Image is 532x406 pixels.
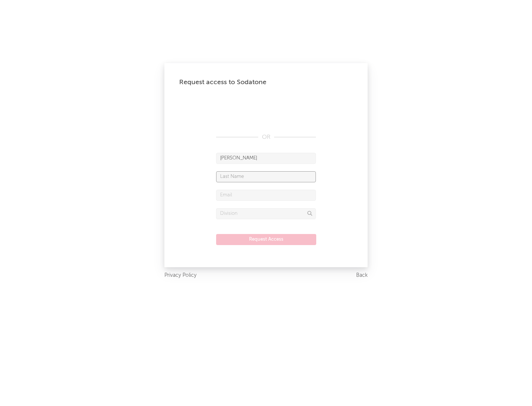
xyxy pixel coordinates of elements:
input: Division [216,208,316,219]
input: First Name [216,153,316,164]
a: Back [356,271,368,280]
a: Privacy Policy [164,271,197,280]
div: OR [216,133,316,142]
button: Request Access [216,234,316,245]
div: Request access to Sodatone [179,78,353,87]
input: Email [216,190,316,201]
input: Last Name [216,171,316,182]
